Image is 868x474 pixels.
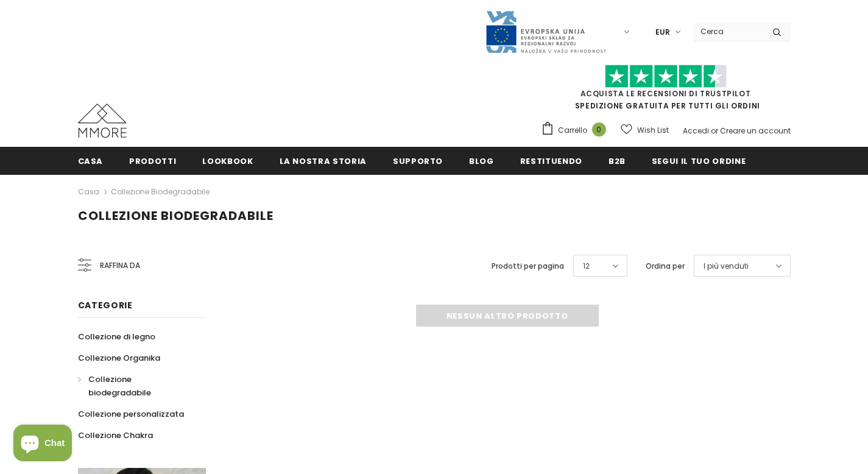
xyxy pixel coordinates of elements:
[78,104,127,138] img: Casi MMORE
[652,147,746,174] a: Segui il tuo ordine
[609,155,626,167] span: B2B
[129,147,176,174] a: Prodotti
[78,425,153,446] a: Collezione Chakra
[605,65,727,88] img: Fidati di Pilot Stars
[693,23,763,40] input: Search Site
[683,126,709,136] a: Accedi
[393,147,443,174] a: supporto
[485,26,607,37] a: Javni Razpis
[111,186,210,197] a: Collezione biodegradabile
[280,155,367,167] span: La nostra storia
[492,260,564,272] label: Prodotti per pagina
[485,10,607,54] img: Javni Razpis
[78,430,153,441] span: Collezione Chakra
[78,408,184,420] span: Collezione personalizzata
[78,185,99,199] a: Casa
[78,369,192,403] a: Collezione biodegradabile
[280,147,367,174] a: La nostra storia
[583,260,590,272] span: 12
[621,119,669,141] a: Wish List
[100,259,140,272] span: Raffina da
[88,373,151,398] span: Collezione biodegradabile
[637,124,669,136] span: Wish List
[78,352,160,364] span: Collezione Organika
[655,26,670,38] span: EUR
[78,347,160,369] a: Collezione Organika
[609,147,626,174] a: B2B
[10,425,76,464] inbox-online-store-chat: Shopify online store chat
[558,124,587,136] span: Carrello
[541,121,612,140] a: Carrello 0
[78,299,133,311] span: Categorie
[202,155,253,167] span: Lookbook
[469,155,494,167] span: Blog
[704,260,749,272] span: I più venduti
[592,122,606,136] span: 0
[469,147,494,174] a: Blog
[78,147,104,174] a: Casa
[520,147,582,174] a: Restituendo
[393,155,443,167] span: supporto
[580,88,751,99] a: Acquista le recensioni di TrustPilot
[129,155,176,167] span: Prodotti
[78,326,155,347] a: Collezione di legno
[202,147,253,174] a: Lookbook
[78,331,155,342] span: Collezione di legno
[541,70,791,111] span: SPEDIZIONE GRATUITA PER TUTTI GLI ORDINI
[520,155,582,167] span: Restituendo
[711,126,718,136] span: or
[652,155,746,167] span: Segui il tuo ordine
[646,260,685,272] label: Ordina per
[78,155,104,167] span: Casa
[78,207,273,224] span: Collezione biodegradabile
[720,126,791,136] a: Creare un account
[78,403,184,425] a: Collezione personalizzata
